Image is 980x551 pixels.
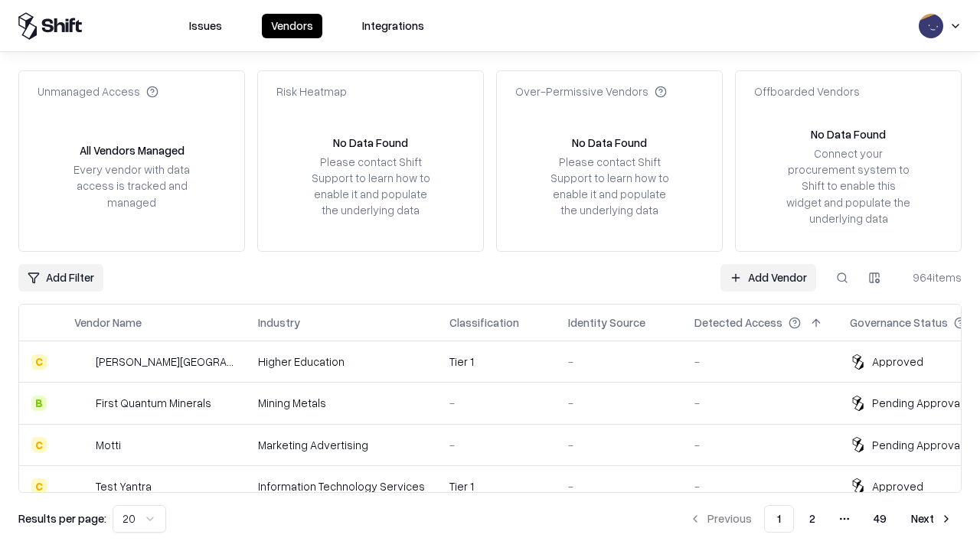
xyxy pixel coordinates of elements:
[680,505,962,533] nav: pagination
[568,437,670,453] div: -
[74,315,142,331] div: Vendor Name
[449,437,544,453] div: -
[96,354,234,370] div: [PERSON_NAME][GEOGRAPHIC_DATA]
[68,161,195,210] div: Every vendor with data access is tracked and managed
[74,478,90,494] img: Test Yantra
[572,135,647,151] div: No Data Found
[694,478,825,494] div: -
[96,437,121,453] div: Motti
[449,395,544,411] div: -
[754,83,860,99] div: Offboarded Vendors
[353,14,433,38] button: Integrations
[276,83,347,99] div: Risk Heatmap
[568,354,670,370] div: -
[80,142,185,158] div: All Vendors Managed
[872,437,962,453] div: Pending Approval
[258,437,425,453] div: Marketing Advertising
[333,135,408,151] div: No Data Found
[568,395,670,411] div: -
[872,395,962,411] div: Pending Approval
[31,478,47,494] div: C
[902,505,962,533] button: Next
[258,354,425,370] div: Higher Education
[74,396,90,411] img: First Quantum Minerals
[307,154,434,219] div: Please contact Shift Support to learn how to enable it and populate the underlying data
[872,478,923,494] div: Approved
[262,14,322,38] button: Vendors
[568,478,670,494] div: -
[258,395,425,411] div: Mining Metals
[811,126,886,142] div: No Data Found
[872,354,923,370] div: Approved
[38,83,158,99] div: Unmanaged Access
[850,315,948,331] div: Governance Status
[74,437,90,452] img: Motti
[74,354,90,370] img: Reichman University
[764,505,794,533] button: 1
[785,145,912,227] div: Connect your procurement system to Shift to enable this widget and populate the underlying data
[31,437,47,452] div: C
[31,354,47,370] div: C
[449,354,544,370] div: Tier 1
[568,315,645,331] div: Identity Source
[258,315,300,331] div: Industry
[449,315,519,331] div: Classification
[96,395,211,411] div: First Quantum Minerals
[258,478,425,494] div: Information Technology Services
[180,14,231,38] button: Issues
[861,505,899,533] button: 49
[694,354,825,370] div: -
[96,478,152,494] div: Test Yantra
[18,510,106,527] p: Results per page:
[449,478,544,494] div: Tier 1
[797,505,828,533] button: 2
[900,269,962,285] div: 964 items
[515,83,667,99] div: Over-Permissive Vendors
[694,315,782,331] div: Detected Access
[694,395,825,411] div: -
[720,264,816,292] a: Add Vendor
[31,396,47,411] div: B
[694,437,825,453] div: -
[546,154,673,219] div: Please contact Shift Support to learn how to enable it and populate the underlying data
[18,264,103,292] button: Add Filter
